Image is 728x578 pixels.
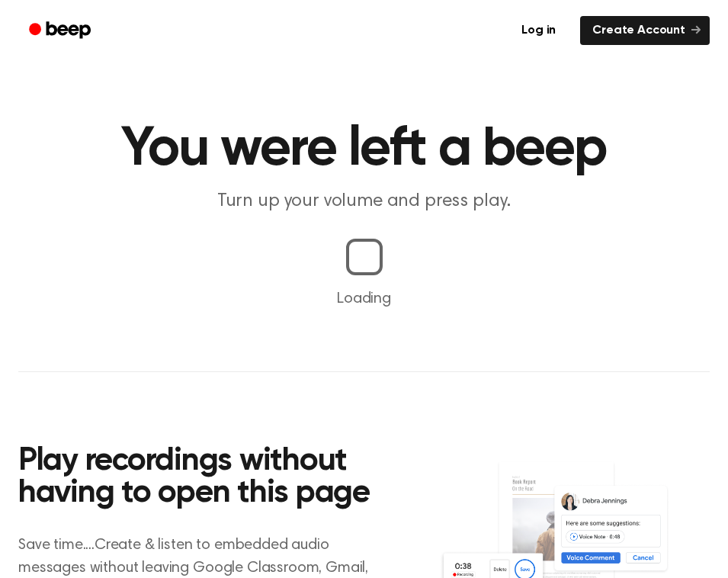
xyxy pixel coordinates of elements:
[18,287,710,310] p: Loading
[18,16,104,46] a: Beep
[18,122,710,177] h1: You were left a beep
[506,13,571,48] a: Log in
[18,445,378,509] h2: Play recordings without having to open this page
[580,16,710,45] a: Create Account
[72,189,657,214] p: Turn up your volume and press play.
